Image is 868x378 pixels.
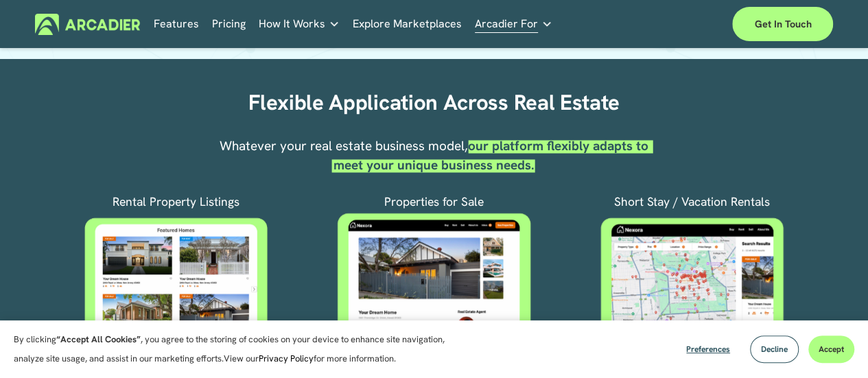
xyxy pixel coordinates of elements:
span: Decline [761,344,788,355]
a: folder dropdown [475,14,552,35]
strong: our platform flexibly adapts to meet your unique business needs. [333,137,652,174]
button: Decline [750,335,799,363]
img: Arcadier [35,14,140,35]
a: Features [154,14,199,35]
a: Privacy Policy [259,353,314,364]
p: Whatever your real estate business model, [207,137,661,175]
span: How It Works [259,14,325,34]
p: Rental Property Listings [104,192,249,211]
iframe: Chat Widget [799,312,868,378]
a: Explore Marketplaces [353,14,462,35]
a: Get in touch [732,7,833,41]
button: Preferences [676,335,740,363]
p: Short Stay / Vacation Rentals [585,192,799,211]
span: Arcadier For [475,14,538,34]
span: Preferences [686,344,730,355]
p: Properties for Sale [310,192,559,211]
a: folder dropdown [259,14,340,35]
p: By clicking , you agree to the storing of cookies on your device to enhance site navigation, anal... [14,330,460,368]
a: Pricing [212,14,246,35]
strong: “Accept All Cookies” [56,333,141,345]
h2: Flexible Application Across Real Estate [241,89,626,116]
